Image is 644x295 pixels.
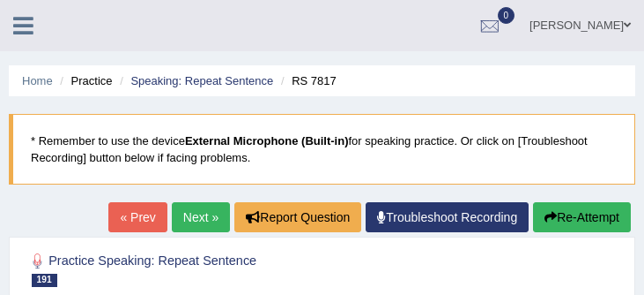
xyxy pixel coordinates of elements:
[9,114,635,185] blockquote: * Remember to use the device for speaking practice. Or click on [Troubleshoot Recording] button b...
[185,134,349,147] b: External Microphone (Built-in)
[56,72,112,89] li: Practice
[366,202,529,232] a: Troubleshoot Recording
[130,74,273,87] a: Speaking: Repeat Sentence
[32,274,57,287] span: 191
[498,7,515,24] span: 0
[234,202,361,232] button: Report Question
[533,202,631,232] button: Re-Attempt
[108,202,167,232] a: « Prev
[277,72,337,89] li: RS 7817
[22,74,53,87] a: Home
[172,202,230,232] a: Next »
[26,250,393,287] h2: Practice Speaking: Repeat Sentence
